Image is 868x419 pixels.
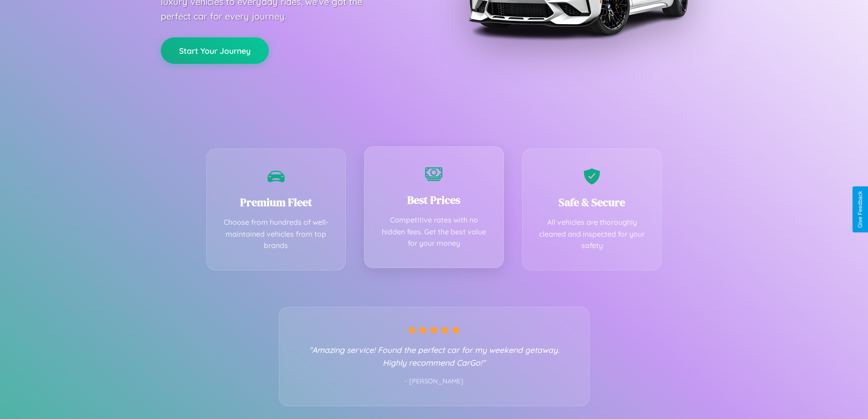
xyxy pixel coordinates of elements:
h3: Best Prices [378,192,490,207]
p: - [PERSON_NAME] [298,376,571,388]
button: Start Your Journey [161,37,269,64]
p: "Amazing service! Found the perfect car for my weekend getaway. Highly recommend CarGo!" [298,343,571,369]
div: Give Feedback [857,191,863,228]
p: Competitive rates with no hidden fees. Get the best value for your money [378,214,490,249]
p: Choose from hundreds of well-maintained vehicles from top brands [221,217,332,252]
h3: Safe & Secure [536,195,648,210]
h3: Premium Fleet [221,195,332,210]
p: All vehicles are thoroughly cleaned and inspected for your safety [536,217,648,252]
